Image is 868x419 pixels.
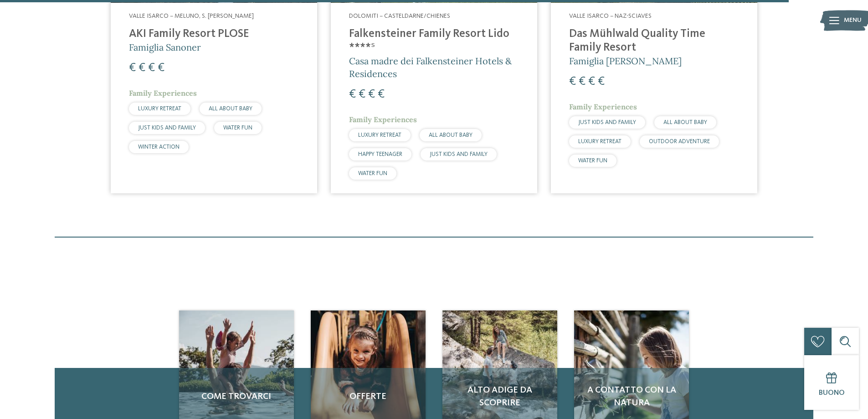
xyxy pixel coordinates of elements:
[223,125,252,131] span: WATER FUN
[583,384,680,409] span: A contatto con la natura
[138,144,180,150] span: WINTER ACTION
[588,76,595,88] span: €
[663,119,707,125] span: ALL ABOUT BABY
[804,355,859,410] a: Buono
[578,139,621,145] span: LUXURY RETREAT
[598,76,605,88] span: €
[569,76,576,88] span: €
[209,106,252,112] span: ALL ABOUT BABY
[452,384,548,409] span: Alto Adige da scoprire
[579,76,586,88] span: €
[188,390,285,403] span: Come trovarci
[129,13,254,19] span: Valle Isarco – Meluno, S. [PERSON_NAME]
[378,88,385,100] span: €
[129,27,299,41] h4: AKI Family Resort PLOSE
[819,389,845,397] span: Buono
[578,119,636,125] span: JUST KIDS AND FAMILY
[368,88,375,100] span: €
[569,27,739,55] h4: Das Mühlwald Quality Time Family Resort
[649,139,710,145] span: OUTDOOR ADVENTURE
[358,151,402,157] span: HAPPY TEENAGER
[158,62,164,74] span: €
[359,88,365,100] span: €
[349,88,356,100] span: €
[320,390,416,403] span: Offerte
[139,62,145,74] span: €
[569,13,652,19] span: Valle Isarco – Naz-Sciaves
[358,132,401,138] span: LUXURY RETREAT
[578,158,607,164] span: WATER FUN
[430,151,488,157] span: JUST KIDS AND FAMILY
[349,13,450,19] span: Dolomiti – Casteldarne/Chienes
[349,115,417,124] span: Family Experiences
[569,55,682,67] span: Famiglia [PERSON_NAME]
[569,102,637,111] span: Family Experiences
[349,27,519,55] h4: Falkensteiner Family Resort Lido ****ˢ
[148,62,155,74] span: €
[358,171,387,176] span: WATER FUN
[129,41,201,53] span: Famiglia Sanoner
[429,132,473,138] span: ALL ABOUT BABY
[138,106,181,112] span: LUXURY RETREAT
[349,55,512,79] span: Casa madre dei Falkensteiner Hotels & Residences
[129,88,197,98] span: Family Experiences
[138,125,196,131] span: JUST KIDS AND FAMILY
[129,62,136,74] span: €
